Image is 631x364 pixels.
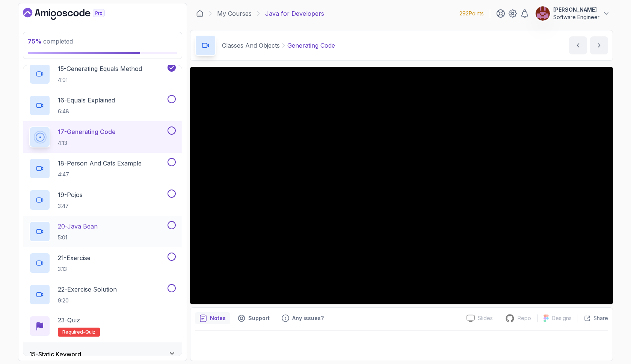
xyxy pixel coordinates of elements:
[29,126,176,147] button: 17-Generating Code4:13
[58,108,115,115] p: 6:48
[28,38,42,45] span: 75 %
[195,312,230,324] button: notes button
[552,314,572,322] p: Designs
[222,41,280,50] p: Classes And Objects
[248,314,270,322] p: Support
[58,159,142,168] p: 18 - Person And Cats Example
[518,314,531,322] p: Repo
[62,329,85,335] span: Required-
[58,316,80,325] p: 23 - Quiz
[29,284,176,305] button: 22-Exercise Solution9:20
[277,312,328,324] button: Feedback button
[459,10,484,17] p: 292 Points
[553,6,599,14] p: [PERSON_NAME]
[265,9,324,18] p: Java for Developers
[58,76,142,84] p: 4:01
[58,297,117,304] p: 9:20
[58,253,91,262] p: 21 - Exercise
[233,312,274,324] button: Support button
[196,10,204,17] a: Dashboard
[28,38,73,45] span: completed
[287,41,335,50] p: Generating Code
[58,139,116,147] p: 4:13
[593,314,608,322] p: Share
[58,171,142,178] p: 4:47
[29,221,176,242] button: 20-Java Bean5:01
[29,316,176,337] button: 23-QuizRequired-quiz
[536,6,550,21] img: user profile image
[29,63,176,84] button: 15-Generating Equals Method4:01
[23,8,122,20] a: Dashboard
[29,350,81,359] h3: 15 - Static Keyword
[58,96,115,105] p: 16 - Equals Explained
[29,95,176,116] button: 16-Equals Explained6:48
[590,36,608,54] button: next content
[58,202,83,210] p: 3:47
[58,190,83,199] p: 19 - Pojos
[29,190,176,211] button: 19-Pojos3:47
[535,6,610,21] button: user profile image[PERSON_NAME]Software Engineer
[210,314,226,322] p: Notes
[569,36,587,54] button: previous content
[58,265,91,273] p: 3:13
[553,14,599,21] p: Software Engineer
[58,127,116,136] p: 17 - Generating Code
[58,64,142,73] p: 15 - Generating Equals Method
[29,253,176,274] button: 21-Exercise3:13
[58,234,98,241] p: 5:01
[292,314,324,322] p: Any issues?
[578,314,608,322] button: Share
[58,222,98,231] p: 20 - Java Bean
[85,329,95,335] span: quiz
[217,9,252,18] a: My Courses
[478,314,493,322] p: Slides
[29,158,176,179] button: 18-Person And Cats Example4:47
[58,285,117,294] p: 22 - Exercise Solution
